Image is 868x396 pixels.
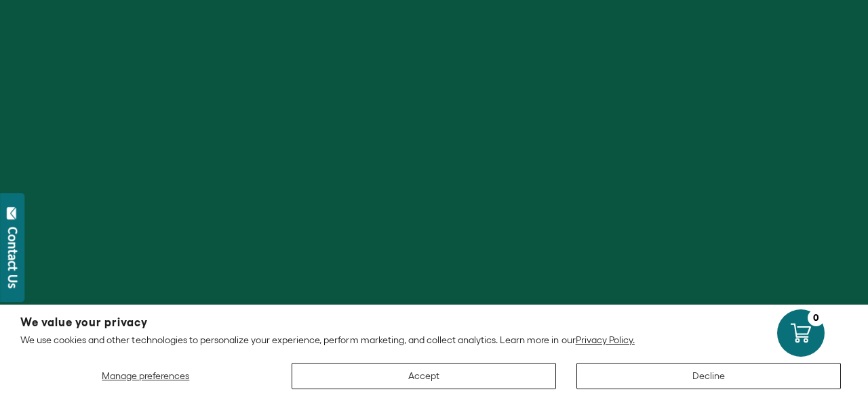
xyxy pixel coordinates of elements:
div: 0 [808,309,825,326]
a: Privacy Policy. [576,334,635,345]
span: Manage preferences [102,370,189,381]
p: We use cookies and other technologies to personalize your experience, perform marketing, and coll... [20,334,848,346]
button: Accept [292,363,556,389]
h2: We value your privacy [20,317,848,328]
button: Decline [576,363,841,389]
div: Contact Us [6,227,20,288]
button: Manage preferences [20,363,271,389]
